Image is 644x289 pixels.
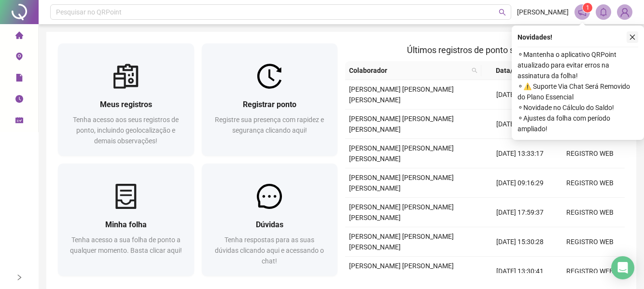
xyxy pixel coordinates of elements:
td: REGISTRO WEB [555,257,625,286]
span: ⚬ Novidade no Cálculo do Saldo! [518,102,638,113]
span: Dúvidas [256,220,283,229]
span: Tenha acesso a sua folha de ponto a qualquer momento. Basta clicar aqui! [70,236,182,254]
span: ⚬ ⚠️ Suporte Via Chat Será Removido do Plano Essencial [518,81,638,102]
span: search [499,9,506,16]
a: DúvidasTenha respostas para as suas dúvidas clicando aqui e acessando o chat! [202,164,338,276]
span: right [16,274,23,281]
span: [PERSON_NAME] [PERSON_NAME] [PERSON_NAME] [349,115,454,133]
span: Tenha acesso aos seus registros de ponto, incluindo geolocalização e demais observações! [73,116,179,145]
span: home [15,27,23,46]
td: REGISTRO WEB [555,139,625,168]
span: Meus registros [100,100,152,109]
span: Minha folha [105,220,147,229]
span: close [629,34,636,41]
td: [DATE] 17:59:37 [485,198,555,227]
td: REGISTRO WEB [555,198,625,227]
div: Open Intercom Messenger [611,256,634,279]
td: REGISTRO WEB [555,168,625,198]
span: schedule [15,112,23,131]
span: [PERSON_NAME] [PERSON_NAME] [PERSON_NAME] [349,144,454,163]
span: notification [578,8,587,16]
span: [PERSON_NAME] [PERSON_NAME] [PERSON_NAME] [349,174,454,192]
span: environment [15,48,23,68]
span: bell [599,8,608,16]
span: Registre sua presença com rapidez e segurança clicando aqui! [215,116,324,134]
span: search [470,63,479,78]
span: file [15,69,23,89]
span: clock-circle [15,91,23,110]
span: Colaborador [349,65,468,76]
span: Tenha respostas para as suas dúvidas clicando aqui e acessando o chat! [215,236,324,265]
span: ⚬ Mantenha o aplicativo QRPoint atualizado para evitar erros na assinatura da folha! [518,49,638,81]
span: Data/Hora [485,65,538,76]
span: ⚬ Ajustes da folha com período ampliado! [518,113,638,134]
img: 90889 [617,5,632,19]
span: Últimos registros de ponto sincronizados [407,45,563,55]
span: [PERSON_NAME] [517,7,569,17]
span: search [472,68,477,73]
td: [DATE] 14:57:27 [485,110,555,139]
span: Novidades ! [518,32,552,42]
span: [PERSON_NAME] [PERSON_NAME] [PERSON_NAME] [349,262,454,280]
span: 1 [586,4,589,11]
span: [PERSON_NAME] [PERSON_NAME] [PERSON_NAME] [349,203,454,221]
td: [DATE] 15:30:28 [485,227,555,257]
td: [DATE] 09:16:29 [485,168,555,198]
td: [DATE] 13:33:17 [485,139,555,168]
span: Registrar ponto [243,100,296,109]
span: [PERSON_NAME] [PERSON_NAME] [PERSON_NAME] [349,85,454,104]
span: [PERSON_NAME] [PERSON_NAME] [PERSON_NAME] [349,233,454,251]
th: Data/Hora [481,61,549,80]
a: Meus registrosTenha acesso aos seus registros de ponto, incluindo geolocalização e demais observa... [58,43,194,156]
td: [DATE] 19:06:18 [485,80,555,110]
a: Minha folhaTenha acesso a sua folha de ponto a qualquer momento. Basta clicar aqui! [58,164,194,276]
sup: 1 [583,3,592,13]
td: [DATE] 13:30:41 [485,257,555,286]
a: Registrar pontoRegistre sua presença com rapidez e segurança clicando aqui! [202,43,338,156]
td: REGISTRO WEB [555,227,625,257]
